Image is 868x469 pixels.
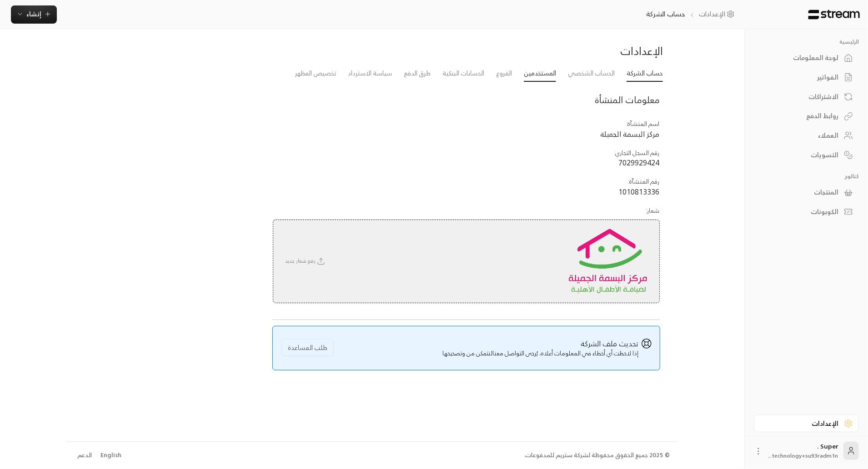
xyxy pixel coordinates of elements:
[524,451,670,460] div: © 2025 جميع الحقوق محفوظة لشركة ستريم للمدفوعات.
[376,44,663,58] div: الإعدادات
[754,146,859,164] a: التسويات
[754,88,859,105] a: الاشتراكات
[281,256,331,265] span: رفع شعار جديد
[754,107,859,125] a: روابط الدفع
[619,185,660,198] span: 1010813336
[272,202,660,314] td: شعار :
[11,5,57,24] button: إنشاء
[765,150,838,160] div: التسويات
[754,184,859,201] a: المنتجات
[295,65,336,81] a: تخصيص المظهر
[754,69,859,86] a: الفواتير
[281,339,334,356] button: طلب المساعدة
[601,127,660,140] span: مركز البسمة الجميلة
[765,111,838,120] div: روابط الدفع
[524,65,556,82] a: المستخدمين
[765,188,838,197] div: المنتجات
[581,337,638,350] span: تحديث ملف الشركة
[765,53,838,62] div: لوحة المعلومات
[595,92,660,108] span: معلومات المنشأة
[754,38,859,45] p: الرئيسية
[568,227,652,295] img: company logo
[646,9,738,19] nav: breadcrumb
[272,115,660,144] td: اسم المنشآة :
[404,65,431,81] a: طرق الدفع
[74,447,95,464] a: الدعم
[754,49,859,67] a: لوحة المعلومات
[442,65,484,81] a: الحسابات البنكية
[768,451,838,460] span: technology+su93radm1n...
[646,9,685,19] p: حساب الشركة
[808,10,861,20] img: Logo
[442,338,638,358] span: إذا لاحظت أي أخطاء في المعلومات أعلاه، يُرجى التواصل معنا لنتمكن من وتصحيحها
[348,65,392,81] a: سياسة الاسترداد
[699,9,738,19] a: الإعدادات
[272,144,660,173] td: رقم السجل التجاري :
[26,8,41,20] span: إنشاء
[765,92,838,101] div: الاشتراكات
[100,451,121,460] div: English
[272,173,660,201] td: رقم المنشآة :
[568,65,615,81] a: الحساب الشخصي
[754,203,859,221] a: الكوبونات
[754,173,859,180] p: كتالوج
[765,73,838,82] div: الفواتير
[754,127,859,145] a: العملاء
[765,131,838,140] div: العملاء
[619,156,660,169] span: 7029929424
[768,442,838,460] div: Super .
[496,65,512,81] a: الفروع
[765,419,838,428] div: الإعدادات
[765,207,838,216] div: الكوبونات
[627,65,663,82] a: حساب الشركة
[754,414,859,432] a: الإعدادات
